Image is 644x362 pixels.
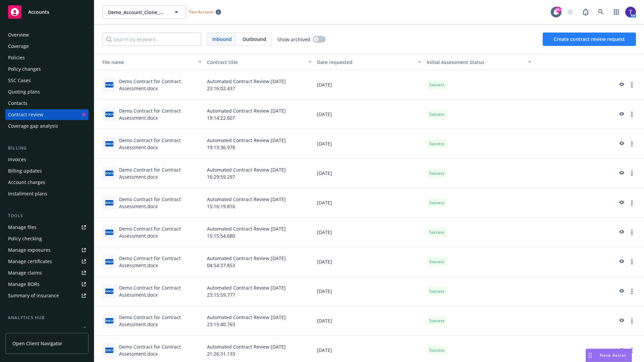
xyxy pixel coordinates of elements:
[429,111,444,117] span: Success
[314,70,424,100] div: [DATE]
[617,317,625,325] a: preview
[8,233,42,244] div: Policy checking
[119,255,202,269] div: Demo Contract for Contract Assessment.docx
[628,258,636,266] a: more
[617,110,625,118] a: preview
[119,196,202,210] div: Demo Contract for Contract Assessment.docx
[119,225,202,239] div: Demo Contract for Contract Assessment.docx
[8,324,64,335] div: Loss summary generator
[617,169,625,177] a: preview
[5,154,89,165] a: Invoices
[429,141,444,147] span: Success
[427,59,524,66] div: Toggle SortBy
[207,33,237,46] span: Inbound
[8,29,29,40] div: Overview
[314,54,424,70] button: Date requested
[617,140,625,148] a: preview
[5,279,89,290] a: Manage BORs
[8,222,37,233] div: Manage files
[8,121,58,131] div: Coverage gap analysis
[105,141,113,146] span: docx
[314,277,424,306] div: [DATE]
[5,177,89,188] a: Account charges
[204,218,314,247] div: Automated Contract Review [DATE] 15:15:54.680
[427,59,484,65] span: Initial Assessment Status
[543,33,636,46] button: Create contract review request
[5,109,89,120] a: Contract review
[628,317,636,325] a: more
[8,64,41,74] div: Policy changes
[105,289,113,294] span: docx
[628,346,636,354] a: more
[617,287,625,295] a: preview
[8,245,51,255] div: Manage exposures
[8,166,42,176] div: Billing updates
[628,287,636,295] a: more
[97,59,194,66] div: Toggle SortBy
[204,129,314,159] div: Automated Contract Review [DATE] 19:13:36.978
[5,64,89,74] a: Policy changes
[5,41,89,52] a: Coverage
[105,200,113,205] span: docx
[204,277,314,306] div: Automated Contract Review [DATE] 23:15:59.777
[105,230,113,235] span: docx
[5,267,89,278] a: Manage claims
[119,107,202,121] div: Demo Contract for Contract Assessment.docx
[119,343,202,357] div: Demo Contract for Contract Assessment.docx
[600,352,626,358] span: Nova Assist
[8,154,26,165] div: Invoices
[429,170,444,176] span: Success
[5,233,89,244] a: Policy checking
[429,288,444,294] span: Success
[8,290,59,301] div: Summary of insurance
[204,306,314,336] div: Automated Contract Review [DATE] 23:15:40.763
[8,256,52,267] div: Manage certificates
[617,199,625,207] a: preview
[5,98,89,109] a: Contacts
[5,52,89,63] a: Policies
[207,59,304,66] div: Contract title
[5,222,89,233] a: Manage files
[8,177,45,188] div: Account charges
[5,145,89,152] div: Billing
[102,33,201,46] input: Search by keyword...
[186,8,224,15] span: Test Account
[628,110,636,118] a: more
[5,86,89,97] a: Quoting plans
[555,7,561,13] div: 99+
[237,33,272,46] span: Outbound
[119,314,202,328] div: Demo Contract for Contract Assessment.docx
[102,5,186,19] button: Demo_Account_Clone_QA_CR_Tests_Demo
[617,81,625,89] a: preview
[108,9,166,16] span: Demo_Account_Clone_QA_CR_Tests_Demo
[628,228,636,236] a: more
[317,59,414,66] div: Date requested
[105,171,113,176] span: docx
[105,82,113,87] span: docx
[314,100,424,129] div: [DATE]
[5,245,89,255] span: Manage exposures
[212,36,232,43] span: Inbound
[314,306,424,336] div: [DATE]
[579,5,592,19] a: Report a Bug
[610,5,623,19] a: Switch app
[8,86,40,97] div: Quoting plans
[119,137,202,151] div: Demo Contract for Contract Assessment.docx
[5,324,89,335] a: Loss summary generator
[554,36,625,42] span: Create contract review request
[617,258,625,266] a: preview
[429,229,444,235] span: Success
[628,140,636,148] a: more
[97,59,194,66] div: File name
[28,9,49,15] span: Accounts
[204,100,314,129] div: Automated Contract Review [DATE] 19:14:22.607
[617,228,625,236] a: preview
[5,213,89,219] div: Tools
[119,78,202,92] div: Demo Contract for Contract Assessment.docx
[5,121,89,131] a: Coverage gap analysis
[429,347,444,353] span: Success
[8,109,43,120] div: Contract review
[204,70,314,100] div: Automated Contract Review [DATE] 23:16:02.437
[105,259,113,264] span: docx
[105,318,113,323] span: docx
